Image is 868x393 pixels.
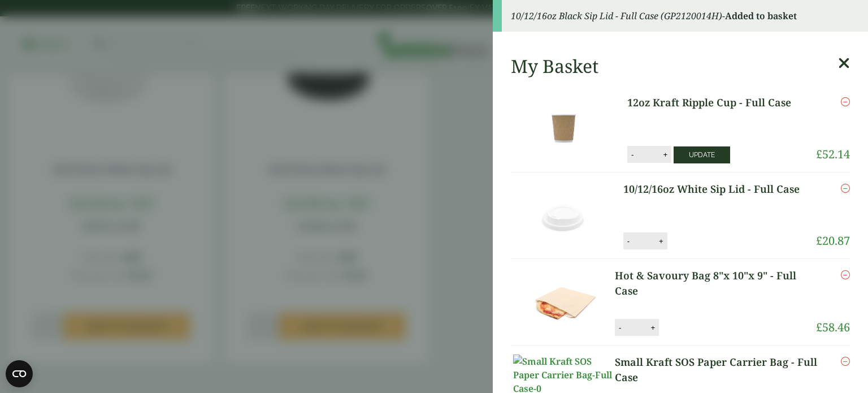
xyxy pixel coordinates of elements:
a: Remove this item [841,95,850,109]
h2: My Basket [511,55,598,77]
button: Open CMP widget [6,360,33,387]
a: Remove this item [841,182,850,195]
em: 10/12/16oz Black Sip Lid - Full Case (GP2120014H) [511,10,722,22]
span: £ [816,233,822,248]
img: 12oz Kraft Ripple Cup-Full Case of-0 [513,95,615,163]
a: Remove this item [841,268,850,282]
button: + [659,150,671,159]
bdi: 52.14 [816,146,850,162]
a: Hot & Savoury Bag 8"x 10"x 9" - Full Case [615,268,816,299]
button: - [615,323,624,332]
strong: Added to basket [725,10,797,22]
span: £ [816,319,822,335]
button: - [628,150,637,159]
button: + [656,236,667,246]
a: 12oz Kraft Ripple Cup - Full Case [627,95,804,110]
a: Remove this item [841,355,850,368]
a: Small Kraft SOS Paper Carrier Bag - Full Case [615,355,822,385]
bdi: 58.46 [816,319,850,335]
button: - [624,236,633,246]
button: + [647,323,658,332]
span: £ [816,146,822,162]
button: Update [674,146,730,163]
a: 10/12/16oz White Sip Lid - Full Case [623,182,808,197]
bdi: 20.87 [816,233,850,248]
